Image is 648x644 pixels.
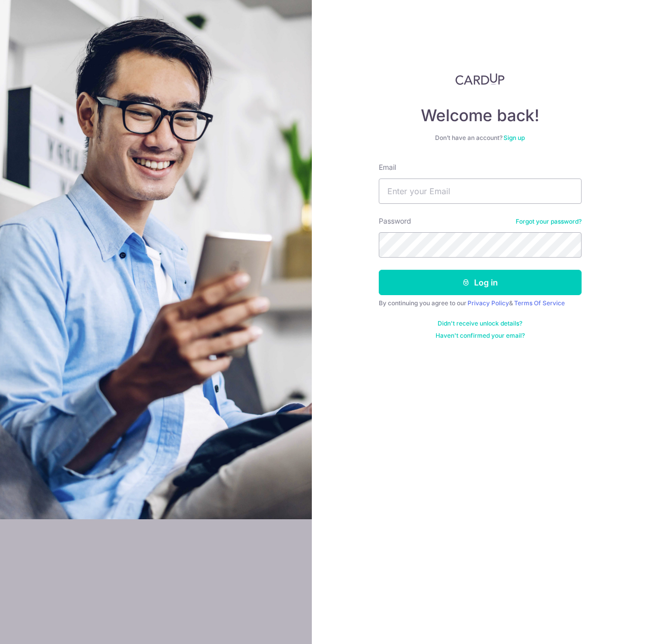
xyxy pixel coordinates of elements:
img: CardUp Logo [455,73,505,85]
a: Haven't confirmed your email? [436,332,525,340]
a: Privacy Policy [467,299,509,307]
a: Forgot your password? [516,218,582,226]
a: Didn't receive unlock details? [438,319,522,328]
label: Password [379,216,411,226]
a: Sign up [503,134,525,141]
h4: Welcome back! [379,105,582,126]
div: Don’t have an account? [379,134,582,142]
input: Enter your Email [379,178,582,204]
label: Email [379,162,396,172]
div: By continuing you agree to our & [379,299,582,307]
a: Terms Of Service [514,299,565,307]
button: Log in [379,270,582,295]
